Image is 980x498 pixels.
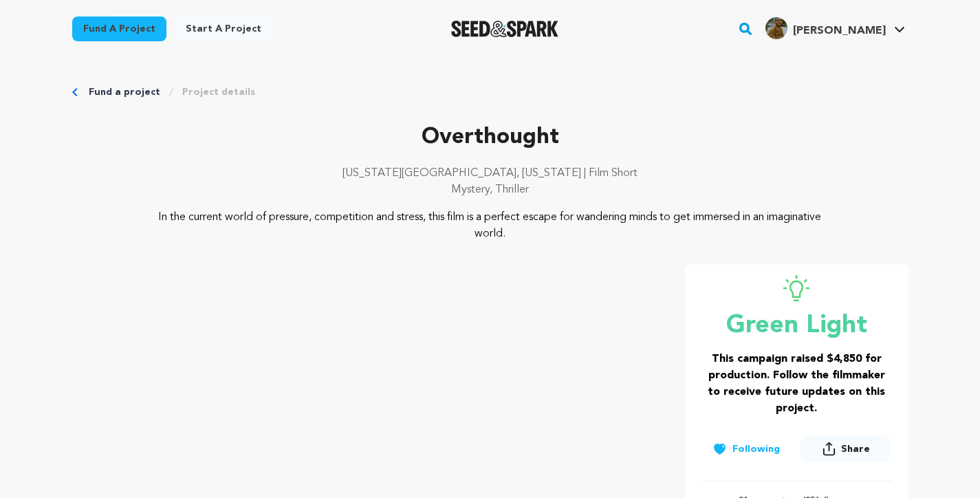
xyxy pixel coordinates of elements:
span: [PERSON_NAME] [793,25,886,36]
a: Fund a project [72,17,166,41]
p: In the current world of pressure, competition and stress, this film is a perfect escape for wande... [155,209,825,242]
p: Overthought [72,121,908,154]
button: Share [801,436,891,462]
a: Start a project [175,17,272,41]
span: Share [801,436,891,467]
img: 606AD1A3-9AD4-4217-995F-B3334449573A.JPG [765,17,787,39]
a: Seed&Spark Homepage [451,21,559,37]
p: [US_STATE][GEOGRAPHIC_DATA], [US_STATE] | Film Short [72,165,908,182]
div: Andres S.'s Profile [765,17,886,39]
div: Breadcrumb [72,85,908,99]
button: Following [701,437,791,462]
p: Mystery, Thriller [72,182,908,198]
h3: This campaign raised $4,850 for production. Follow the filmmaker to receive future updates on thi... [701,351,892,417]
a: Fund a project [89,85,160,99]
span: Andres S.'s Profile [763,14,908,43]
p: Green Light [701,312,892,340]
a: Andres S.'s Profile [763,14,908,39]
img: Seed&Spark Logo Dark Mode [451,21,559,37]
a: Project details [182,85,255,99]
span: Share [841,442,870,456]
